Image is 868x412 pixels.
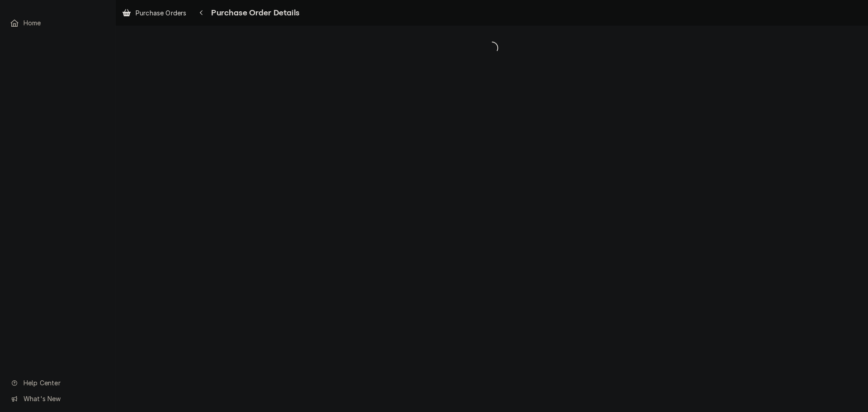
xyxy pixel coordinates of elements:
[5,391,110,406] a: Go to What's New
[208,7,299,19] span: Purchase Order Details
[5,15,110,30] a: Home
[118,5,190,20] a: Purchase Orders
[24,18,105,28] span: Home
[5,375,110,390] a: Go to Help Center
[116,38,868,57] span: Loading...
[136,8,186,18] span: Purchase Orders
[24,394,104,403] span: What's New
[24,378,104,388] span: Help Center
[194,5,208,20] button: Navigate back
